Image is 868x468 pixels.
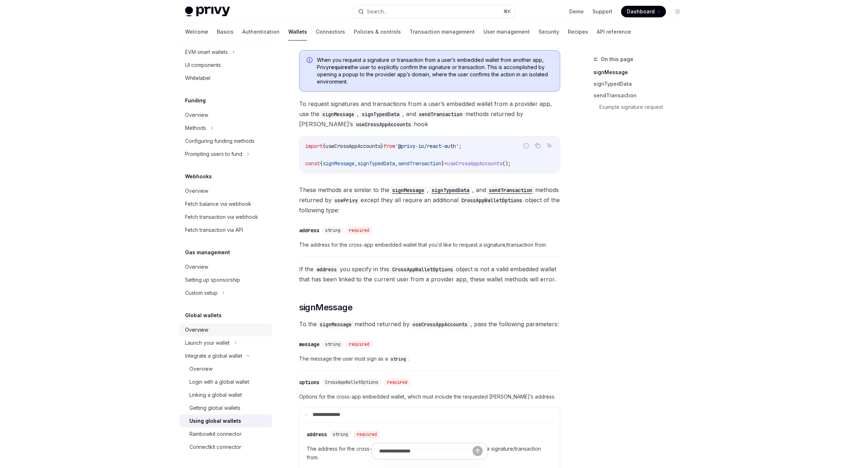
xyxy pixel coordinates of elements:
span: from [383,143,395,149]
span: ; [459,143,462,149]
span: { [320,160,323,167]
a: Overview [179,323,272,336]
code: signTypedData [429,186,472,194]
span: useCrossAppAccounts [447,160,502,167]
div: UI components [185,61,221,69]
div: required [354,431,380,438]
div: required [346,341,372,348]
a: Login with a global wallet [179,375,272,388]
a: Fetch transaction via webhook [179,210,272,224]
a: Overview [179,362,272,375]
h5: Funding [185,96,206,105]
span: CrossAppWalletOptions [325,379,378,385]
div: Getting global wallets [189,404,240,412]
span: signMessage [299,302,352,313]
a: Using global wallets [179,414,272,427]
a: Setting up sponsorship [179,273,272,286]
div: required [346,227,372,234]
span: The address for the cross-app embedded wallet that you’d like to request a signature/transaction ... [299,241,560,249]
a: Wallets [288,23,307,41]
span: '@privy-io/react-auth' [395,143,459,149]
a: Overview [179,260,272,273]
button: Toggle dark mode [672,6,683,17]
div: Overview [185,326,208,334]
div: Launch your wallet [185,339,230,347]
div: Configuring funding methods [185,137,255,145]
span: useCrossAppAccounts [326,143,381,149]
strong: requires [329,64,351,70]
a: Overview [179,109,272,122]
span: string [325,227,340,233]
span: , [355,160,357,167]
div: Fetch balance via webhook [185,200,251,208]
span: } [441,160,444,167]
code: sendTransaction [486,186,535,194]
code: signTypedData [359,110,402,118]
a: sendTransaction [486,186,535,193]
code: address [314,265,340,273]
span: Dashboard [627,8,655,15]
div: Overview [185,263,208,271]
a: signMessage [594,67,689,78]
span: } [381,143,383,149]
img: light logo [185,7,230,17]
a: Whitelabel [179,72,272,85]
a: Basics [217,23,234,41]
a: Rainbowkit connector [179,427,272,441]
a: signMessage [389,186,427,193]
div: Using global wallets [189,417,241,425]
svg: Info [307,57,314,64]
span: signMessage [323,160,355,167]
code: CrossAppWalletOptions [458,196,525,204]
div: Linking a global wallet [189,391,242,399]
div: Fetch transaction via API [185,226,243,234]
code: signMessage [317,320,355,328]
span: To the method returned by , pass the following parameters: [299,319,560,329]
a: Welcome [185,23,208,41]
a: Fetch balance via webhook [179,197,272,210]
div: Overview [185,187,208,195]
a: Fetch transaction via API [179,224,272,237]
button: Copy the contents from the code block [533,141,542,150]
a: API reference [597,23,631,41]
div: Fetch transaction via webhook [185,213,258,221]
span: To request signatures and transactions from a user’s embedded wallet from a provider app, use the... [299,99,560,129]
a: Policies & controls [354,23,401,41]
code: useCrossAppAccounts [353,120,414,128]
a: Authentication [242,23,280,41]
span: Options for the cross-app embedded wallet, which must include the requested [PERSON_NAME]’s address. [299,392,560,401]
button: Send message [473,446,483,456]
span: { [323,143,326,149]
span: These methods are similar to the , , and methods returned by except they all require an additiona... [299,185,560,215]
a: signTypedData [594,78,689,90]
a: Demo [569,8,584,15]
span: string [325,341,340,347]
h5: Global wallets [185,311,222,320]
span: , [395,160,398,167]
span: sendTransaction [398,160,441,167]
div: Methods [185,124,206,132]
a: Getting global wallets [179,401,272,414]
a: Example signature request [599,101,689,113]
button: Report incorrect code [521,141,531,150]
div: Rainbowkit connector [189,430,242,438]
div: address [307,431,327,438]
div: Login with a global wallet [189,378,249,386]
div: required [384,379,410,386]
h5: Webhooks [185,172,212,181]
a: Configuring funding methods [179,135,272,148]
h5: Gas management [185,248,230,257]
span: When you request a signature or transaction from a user’s embedded wallet from another app, Privy... [317,56,553,85]
span: const [305,160,320,167]
code: signMessage [319,110,357,118]
a: Overview [179,184,272,197]
div: address [299,227,319,234]
a: Security [538,23,559,41]
div: Overview [185,111,208,119]
button: Search...⌘K [353,5,515,18]
span: ⌘ K [503,9,511,14]
code: string [388,356,409,363]
span: import [305,143,323,149]
div: Search... [367,7,387,16]
button: Ask AI [545,141,554,150]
